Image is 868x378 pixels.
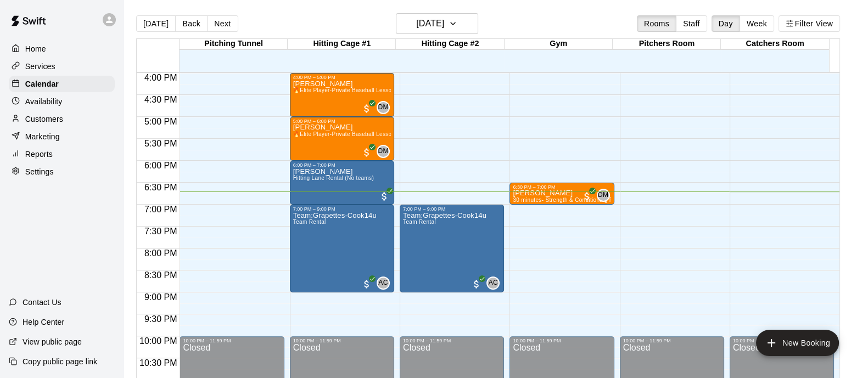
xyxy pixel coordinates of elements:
button: Next [207,15,238,32]
span: Adriana Coronado [381,277,390,290]
span: 6:30 PM [142,183,180,192]
div: 10:00 PM – 11:59 PM [293,338,391,343]
span: DM [378,146,388,157]
button: Week [740,15,774,32]
span: All customers have paid [471,279,482,290]
span: Team Rental [293,219,326,225]
a: Settings [9,163,115,180]
div: David Martinez [597,189,610,202]
div: Gym [505,39,613,49]
a: Customers [9,111,115,127]
div: Adriana Coronado [486,277,500,290]
p: Reports [25,149,53,160]
button: Rooms [637,15,676,32]
div: 10:00 PM – 11:59 PM [623,338,721,343]
span: 6:00 PM [142,161,180,170]
button: [DATE] [396,13,478,34]
a: Services [9,58,115,75]
h6: [DATE] [416,16,444,31]
span: 8:00 PM [142,249,180,258]
p: Copy public page link [23,356,97,367]
div: David Martinez [377,145,390,158]
div: 10:00 PM – 11:59 PM [513,338,611,343]
div: 4:00 PM – 5:00 PM [293,75,391,80]
div: 6:00 PM – 7:00 PM [293,162,391,168]
span: 4:00 PM [142,73,180,82]
span: David Martinez [381,145,390,158]
div: Pitching Tunnel [180,39,288,49]
span: All customers have paid [379,191,390,202]
p: Contact Us [23,297,61,308]
div: 6:30 PM – 7:00 PM: 30 minutes- Strength & Conditioning Personal Training Session w/Coach David Ma... [509,183,614,205]
p: Calendar [25,78,59,89]
div: Adriana Coronado [377,277,390,290]
span: All customers have paid [581,191,592,202]
button: Staff [676,15,707,32]
div: 10:00 PM – 11:59 PM [183,338,281,343]
div: 7:00 PM – 9:00 PM [293,206,391,212]
div: 7:00 PM – 9:00 PM [403,206,501,212]
p: Customers [25,114,63,125]
p: View public page [23,336,82,347]
span: Hitting Lane Rental (No teams) [293,175,374,181]
div: 10:00 PM – 11:59 PM [403,338,501,343]
span: David Martinez [601,189,610,202]
span: AC [489,278,498,289]
span: 5:00 PM [142,117,180,126]
a: Home [9,41,115,57]
span: Adriana Coronado [491,277,500,290]
span: AC [378,278,388,289]
div: 5:00 PM – 6:00 PM [293,119,391,124]
span: 🔥Elite Player-Private Baseball Lesson (1 hr.) -w/Coach [PERSON_NAME] [293,131,488,137]
span: 9:30 PM [142,314,180,324]
span: Team Rental [403,219,436,225]
p: Home [25,43,46,54]
div: 4:00 PM – 5:00 PM: 🔥Elite Player-Private Baseball Lesson (1 hr.) -w/Coach David Martinez [290,73,394,117]
div: David Martinez [377,101,390,114]
button: Back [175,15,208,32]
p: Availability [25,96,63,107]
span: 🔥Elite Player-Private Baseball Lesson (1 hr.) -w/Coach [PERSON_NAME] [293,87,488,93]
span: DM [598,190,608,201]
a: Reports [9,146,115,162]
div: 5:00 PM – 6:00 PM: 🔥Elite Player-Private Baseball Lesson (1 hr.) -w/Coach David Martinez [290,117,394,161]
div: 6:30 PM – 7:00 PM [513,184,611,190]
span: 10:00 PM [137,336,180,346]
div: Hitting Cage #2 [396,39,504,49]
span: All customers have paid [361,103,372,114]
a: Marketing [9,128,115,145]
span: 7:30 PM [142,227,180,236]
button: Day [712,15,740,32]
div: Hitting Cage #1 [288,39,396,49]
button: add [756,330,839,356]
p: Help Center [23,317,64,328]
div: 10:00 PM – 11:59 PM [733,338,831,343]
div: Pitchers Room [613,39,721,49]
span: David Martinez [381,101,390,114]
p: Settings [25,166,54,177]
span: 7:00 PM [142,205,180,214]
span: 5:30 PM [142,139,180,148]
div: Catchers Room [721,39,829,49]
a: Calendar [9,76,115,92]
p: Marketing [25,131,60,142]
a: Availability [9,93,115,110]
span: All customers have paid [361,147,372,158]
span: All customers have paid [361,279,372,290]
span: 4:30 PM [142,95,180,104]
div: 7:00 PM – 9:00 PM: Team:Grapettes-Cook14u [290,205,394,292]
span: DM [378,102,388,113]
span: 9:00 PM [142,292,180,302]
div: 6:00 PM – 7:00 PM: Matthew Christensen [290,161,394,205]
button: [DATE] [136,15,176,32]
span: 8:30 PM [142,270,180,280]
span: 10:30 PM [137,358,180,368]
div: 7:00 PM – 9:00 PM: Team:Grapettes-Cook14u [400,205,504,292]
